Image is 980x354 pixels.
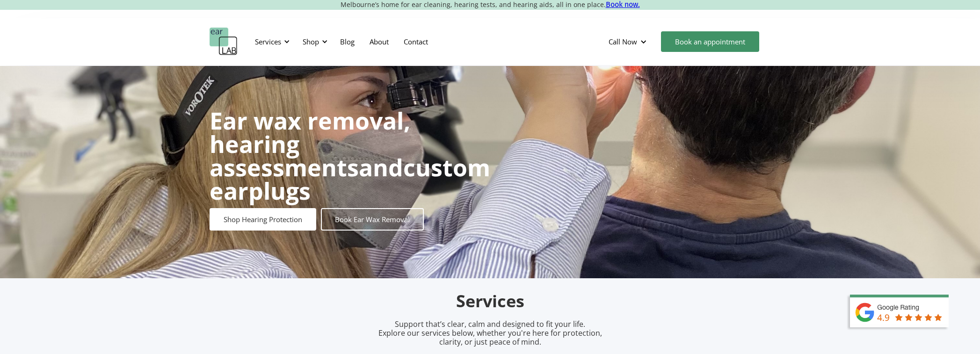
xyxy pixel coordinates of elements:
div: Services [255,37,281,46]
a: Book an appointment [661,31,759,52]
h2: Services [270,290,710,312]
a: Blog [333,28,362,55]
div: Call Now [601,28,656,56]
a: Book Ear Wax Removal [321,208,424,231]
p: Support that’s clear, calm and designed to fit your life. Explore our services below, whether you... [366,320,614,347]
div: Shop [297,28,330,56]
div: Shop [303,37,319,46]
a: home [210,28,238,56]
div: Services [249,28,292,56]
strong: custom earplugs [210,152,490,207]
a: Contact [396,28,436,55]
h1: and [210,109,490,202]
strong: Ear wax removal, hearing assessments [210,105,410,183]
div: Call Now [609,37,637,46]
a: Shop Hearing Protection [210,208,316,231]
a: About [362,28,396,55]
